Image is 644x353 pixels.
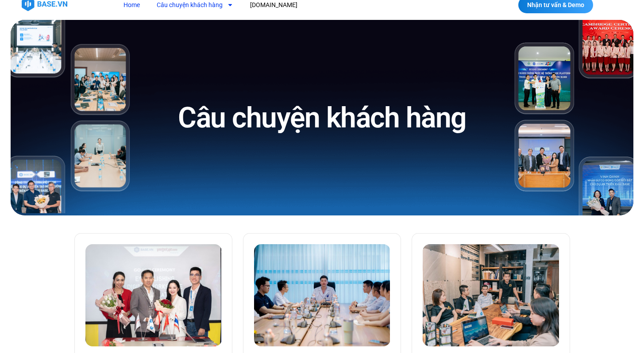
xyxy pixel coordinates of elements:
h1: Câu chuyện khách hàng [178,100,466,136]
span: Nhận tư vấn & Demo [527,2,584,8]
